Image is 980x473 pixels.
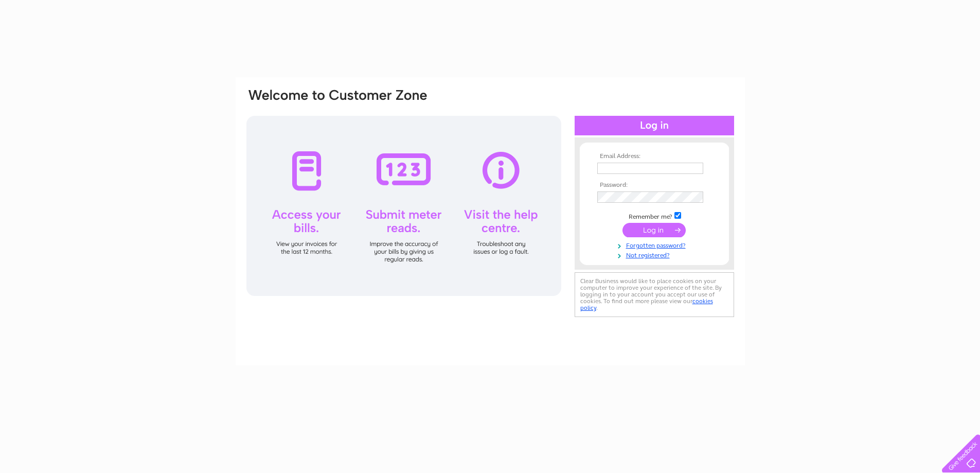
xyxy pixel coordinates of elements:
[597,250,714,259] a: Not registered?
[595,182,714,189] th: Password:
[595,211,714,221] td: Remember me?
[622,223,686,237] input: Submit
[575,272,734,317] div: Clear Business would like to place cookies on your computer to improve your experience of the sit...
[595,153,714,160] th: Email Address:
[580,297,713,311] a: cookies policy
[597,240,714,250] a: Forgotten password?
